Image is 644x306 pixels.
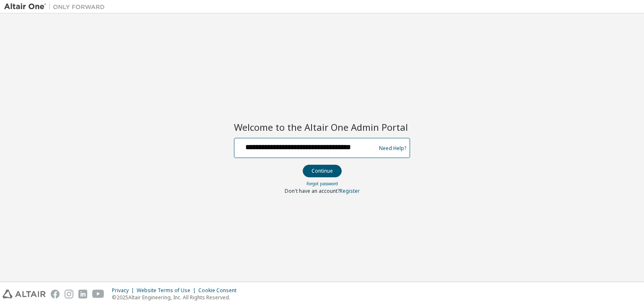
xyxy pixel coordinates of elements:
[78,290,87,298] img: linkedin.svg
[3,290,46,298] img: altair_logo.svg
[303,165,342,177] button: Continue
[137,287,198,294] div: Website Terms of Use
[340,187,360,194] a: Register
[51,290,60,298] img: facebook.svg
[379,148,406,148] a: Need Help?
[112,294,241,301] p: © 2025 Altair Engineering, Inc. All Rights Reserved.
[198,287,241,294] div: Cookie Consent
[4,3,109,11] img: Altair One
[65,290,73,298] img: instagram.svg
[112,287,137,294] div: Privacy
[234,121,410,133] h2: Welcome to the Altair One Admin Portal
[92,290,104,298] img: youtube.svg
[306,181,338,187] a: Forgot password
[285,187,340,194] span: Don't have an account?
